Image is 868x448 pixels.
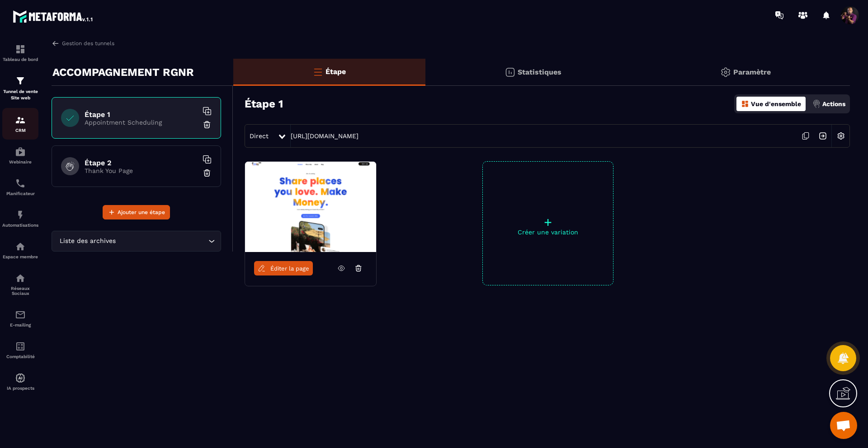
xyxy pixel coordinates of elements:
img: automations [15,146,26,157]
p: Thank You Page [85,167,198,174]
img: arrow-next.bcc2205e.svg [814,127,831,145]
img: automations [15,241,26,252]
p: Automatisations [2,223,38,228]
div: Ouvrir le chat [830,412,857,439]
img: stats.20deebd0.svg [505,67,515,78]
input: Search for option [118,236,206,246]
a: accountantaccountantComptabilité [2,334,38,366]
img: automations [15,373,26,383]
img: image [245,162,376,252]
h6: Étape 2 [85,159,198,167]
p: + [483,216,613,229]
p: IA prospects [2,386,38,391]
img: bars-o.4a397970.svg [312,66,323,77]
p: ACCOMPAGNEMENT RGNR [52,63,194,81]
a: formationformationCRM [2,108,38,140]
p: Vue d'ensemble [751,100,801,107]
p: Tunnel de vente Site web [2,89,38,101]
p: Planificateur [2,191,38,196]
h3: Étape 1 [245,98,283,110]
a: Gestion des tunnels [52,39,114,47]
p: Appointment Scheduling [85,119,198,126]
a: formationformationTableau de bord [2,37,38,69]
img: actions.d6e523a2.png [812,100,821,108]
span: Direct [250,132,269,140]
img: social-network [15,273,26,284]
img: dashboard-orange.40269519.svg [741,100,749,108]
img: arrow [52,39,60,47]
p: Webinaire [2,159,38,164]
span: Liste des archives [57,236,118,246]
a: schedulerschedulerPlanificateur [2,171,38,203]
img: formation [15,75,26,86]
p: Réseaux Sociaux [2,286,38,296]
p: Créer une variation [483,229,613,236]
a: social-networksocial-networkRéseaux Sociaux [2,266,38,303]
img: setting-w.858f3a88.svg [832,127,849,145]
p: Paramètre [733,68,771,76]
p: E-mailing [2,322,38,327]
a: [URL][DOMAIN_NAME] [291,132,359,140]
p: Étape [325,67,346,76]
p: Tableau de bord [2,57,38,62]
a: emailemailE-mailing [2,303,38,334]
img: logo [13,8,94,24]
img: trash [203,168,212,177]
p: Statistiques [518,68,561,76]
img: scheduler [15,178,26,189]
button: Ajouter une étape [103,205,170,219]
a: formationformationTunnel de vente Site web [2,69,38,108]
span: Éditer la page [270,265,309,272]
img: setting-gr.5f69749f.svg [720,67,731,78]
img: formation [15,44,26,55]
img: formation [15,115,26,126]
a: automationsautomationsEspace membre [2,234,38,266]
div: Search for option [52,231,221,252]
a: automationsautomationsWebinaire [2,140,38,171]
span: Ajouter une étape [118,208,165,217]
p: CRM [2,128,38,133]
p: Actions [822,100,845,107]
h6: Étape 1 [85,110,198,119]
p: Comptabilité [2,354,38,359]
img: trash [203,120,212,129]
a: Éditer la page [254,261,313,275]
img: email [15,309,26,320]
p: Espace membre [2,254,38,259]
img: accountant [15,341,26,352]
a: automationsautomationsAutomatisations [2,203,38,234]
img: automations [15,210,26,220]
